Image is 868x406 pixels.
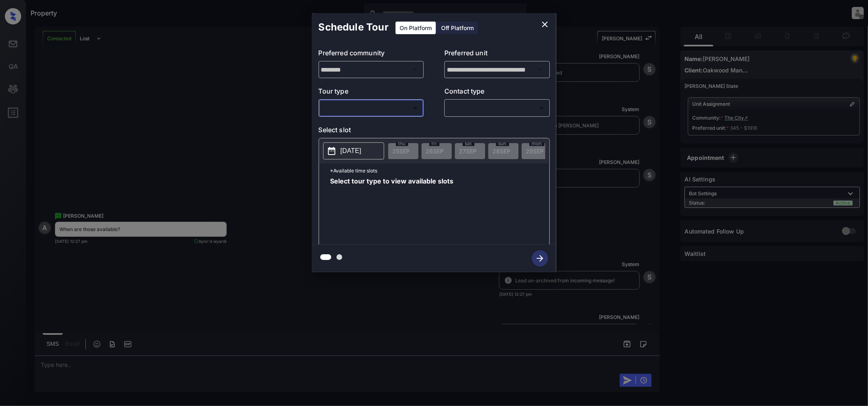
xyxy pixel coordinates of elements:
[319,86,424,99] p: Tour type
[437,22,478,34] div: Off Platform
[330,164,549,178] p: *Available time slots
[312,13,395,41] h2: Schedule Tour
[319,125,550,138] p: Select slot
[323,142,384,159] button: [DATE]
[444,48,550,61] p: Preferred unit
[537,16,553,33] button: close
[341,146,361,156] p: [DATE]
[319,48,424,61] p: Preferred community
[396,22,436,34] div: On Platform
[444,86,550,99] p: Contact type
[330,178,454,243] span: Select tour type to view available slots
